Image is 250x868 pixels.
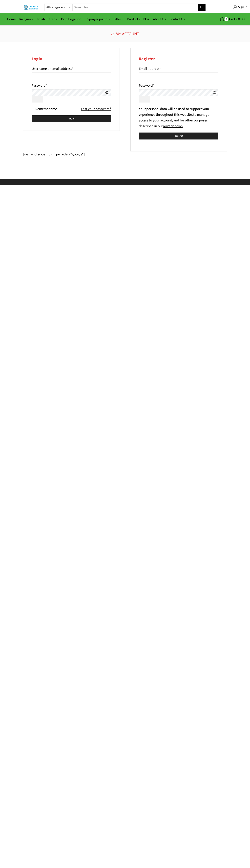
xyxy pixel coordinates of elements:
[112,15,125,23] a: Filter
[32,108,34,110] input: Remember me
[115,30,139,38] span: My Account
[32,83,47,88] label: Password
[139,56,219,62] h2: Register
[73,4,198,11] input: Search for...
[211,4,247,11] a: Sign in
[139,96,150,103] button: Show password
[198,4,206,11] button: Search button
[23,151,227,157] p: [nextend_social_login provider=”google”]
[142,15,151,23] a: Blog
[224,17,228,21] span: 0
[151,15,168,23] a: About Us
[163,123,183,129] a: privacy policy
[125,15,142,23] a: Products
[209,16,245,23] a: 0 Cart ₹0.00
[168,15,187,23] a: Contact Us
[32,115,111,122] button: Log in
[32,96,43,103] button: Show password
[139,133,219,139] button: Register
[236,16,245,22] bdi: 0.00
[139,106,219,129] p: Your personal data will be used to support your experience throughout this website, to manage acc...
[32,56,111,62] h2: Login
[35,15,59,23] a: Brush Cutter
[81,106,111,112] a: Lost your password?
[236,16,238,22] span: ₹
[5,15,18,23] a: Home
[139,66,161,72] label: Email address
[139,83,154,88] label: Password
[237,5,247,10] span: Sign in
[86,15,112,23] a: Sprayer pump
[228,17,235,22] span: Cart
[32,66,73,72] label: Username or email address
[59,15,86,23] a: Drip Irrigation
[35,106,57,112] span: Remember me
[18,15,35,23] a: Raingun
